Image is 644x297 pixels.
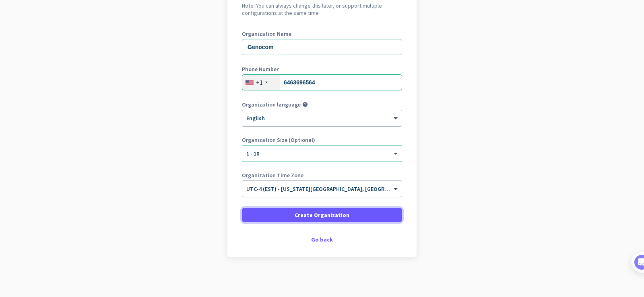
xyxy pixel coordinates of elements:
div: Go back [242,237,402,242]
button: Create Organization [242,208,402,222]
h2: Note: You can always change this later, or support multiple configurations at the same time [242,2,402,16]
label: Organization Time Zone [242,172,402,178]
span: Create Organization [295,211,349,219]
i: help [302,102,308,107]
label: Phone Number [242,66,402,72]
label: Organization Size (Optional) [242,137,402,143]
input: What is the name of your organization? [242,39,402,55]
div: +1 [256,78,263,86]
label: Organization language [242,102,301,107]
input: 201-555-0123 [242,74,402,90]
label: Organization Name [242,31,402,37]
